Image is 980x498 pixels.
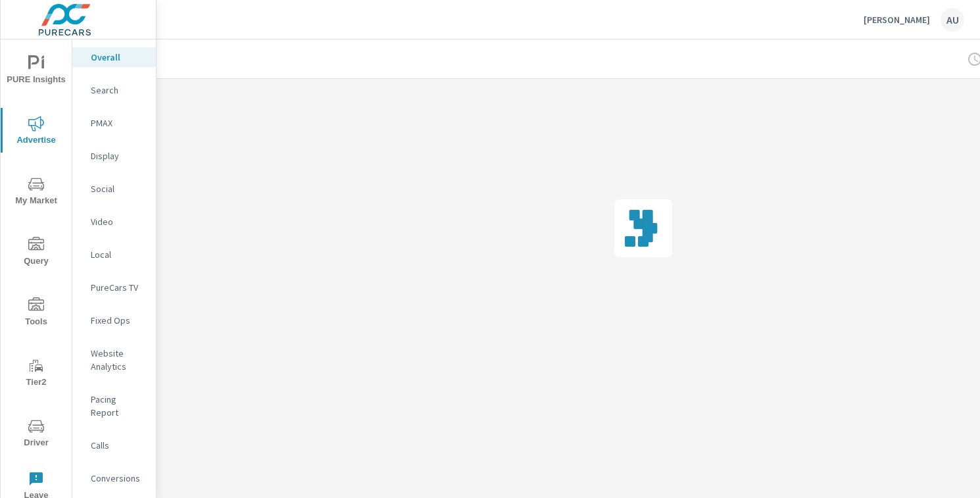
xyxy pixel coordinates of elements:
p: PMAX [91,116,145,130]
div: Conversions [72,468,156,488]
div: Website Analytics [72,343,156,376]
p: Social [91,182,145,195]
div: PureCars TV [72,278,156,297]
p: Display [91,149,145,162]
p: Fixed Ops [91,314,145,327]
p: Pacing Report [91,393,145,419]
p: Local [91,248,145,261]
div: Display [72,146,156,166]
div: Pacing Report [72,389,156,422]
div: Search [72,80,156,100]
span: Tier2 [5,358,68,390]
div: Calls [72,436,156,455]
p: PureCars TV [91,281,145,294]
p: Conversions [91,472,145,485]
div: Overall [72,47,156,67]
div: Local [72,245,156,264]
div: PMAX [72,113,156,133]
span: PURE Insights [5,55,68,87]
p: Calls [91,439,145,452]
div: Social [72,179,156,199]
span: Tools [5,297,68,330]
p: Video [91,215,145,228]
p: Website Analytics [91,347,145,373]
p: Search [91,84,145,97]
span: Advertise [5,116,68,148]
span: My Market [5,176,68,209]
div: AU [941,8,964,32]
p: Overall [91,51,145,64]
span: Driver [5,418,68,451]
div: Video [72,212,156,232]
span: Query [5,237,68,269]
div: Fixed Ops [72,311,156,330]
p: [PERSON_NAME] [864,14,930,26]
